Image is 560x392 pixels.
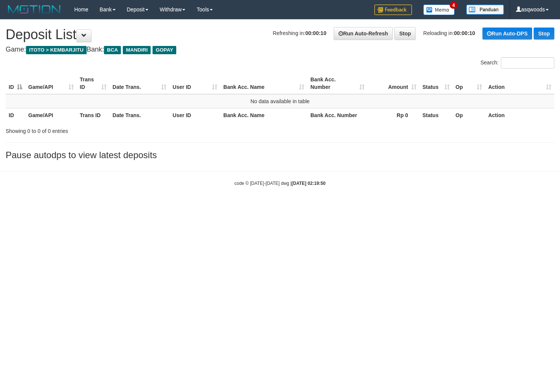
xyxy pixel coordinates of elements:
img: Button%20Memo.svg [423,5,455,15]
strong: 00:00:10 [305,30,327,36]
img: Feedback.jpg [374,5,412,15]
span: GOPAY [153,46,176,54]
th: Bank Acc. Number: activate to sort column ascending [307,73,368,94]
th: Op: activate to sort column ascending [453,73,485,94]
img: panduan.png [466,5,504,15]
th: Op [453,108,485,122]
th: User ID: activate to sort column ascending [169,73,220,94]
h1: Deposit List [6,27,554,42]
label: Search: [481,57,554,69]
strong: 00:00:10 [454,30,475,36]
th: Game/API: activate to sort column ascending [25,73,77,94]
h4: Game: Bank: [6,46,554,53]
th: Date Trans.: activate to sort column ascending [110,73,170,94]
th: Amount: activate to sort column ascending [368,73,420,94]
span: Refreshing in: [273,30,326,36]
input: Search: [501,57,554,69]
th: Status: activate to sort column ascending [420,73,453,94]
span: BCA [104,46,121,54]
th: ID: activate to sort column descending [6,73,25,94]
th: Bank Acc. Name [220,108,307,122]
th: Game/API [25,108,77,122]
a: Stop [394,27,416,40]
span: 4 [450,2,458,9]
th: User ID [169,108,220,122]
th: Rp 0 [368,108,420,122]
th: Date Trans. [110,108,170,122]
th: Bank Acc. Name: activate to sort column ascending [220,73,307,94]
th: Status [420,108,453,122]
h3: Pause autodps to view latest deposits [6,150,554,160]
a: Stop [534,27,554,40]
span: Reloading in: [423,30,475,36]
img: MOTION_logo.png [6,4,63,15]
th: Action [485,108,554,122]
a: Run Auto-Refresh [334,27,393,40]
th: Bank Acc. Number [307,108,368,122]
a: Run Auto-DPS [482,27,532,40]
th: Trans ID [77,108,110,122]
th: ID [6,108,25,122]
td: No data available in table [6,94,554,108]
span: ITOTO > KEMBARJITU [26,46,87,54]
small: code © [DATE]-[DATE] dwg | [235,181,326,186]
th: Trans ID: activate to sort column ascending [77,73,110,94]
span: MANDIRI [123,46,151,54]
th: Action: activate to sort column ascending [485,73,554,94]
strong: [DATE] 02:19:50 [291,181,325,186]
div: Showing 0 to 0 of 0 entries [6,124,228,135]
